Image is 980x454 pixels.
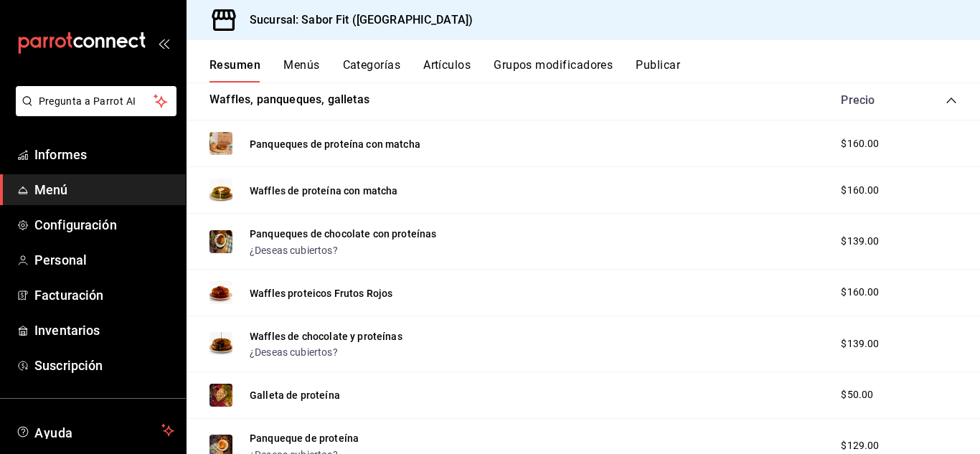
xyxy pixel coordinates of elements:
[250,387,340,403] button: Galleta de proteína
[209,57,980,82] div: pestañas de navegación
[250,390,340,402] font: Galleta de proteína
[841,138,879,149] font: $160.00
[34,182,68,197] font: Menú
[209,179,232,202] img: Avance
[250,226,437,242] button: Panqueques de chocolate con proteínas
[209,281,232,304] img: Avance
[209,230,232,253] img: Avance
[841,338,879,349] font: $139.00
[250,344,338,360] button: ¿Deseas cubiertos?
[209,58,260,72] font: Resumen
[10,104,176,119] a: Pregunta a Parrot AI
[250,136,420,152] button: Panqueques de proteína con matcha
[250,229,437,240] font: Panqueques de chocolate con proteínas
[250,328,402,344] button: Waffles de chocolate y proteínas
[250,139,420,151] font: Panqueques de proteína con matcha
[34,358,103,373] font: Suscripción
[34,252,87,268] font: Personal
[34,217,117,232] font: Configuración
[34,147,87,162] font: Informes
[343,58,401,72] font: Categorías
[841,440,879,451] font: $129.00
[39,95,136,107] font: Pregunta a Parrot AI
[841,184,879,196] font: $160.00
[494,58,613,72] font: Grupos modificadores
[250,346,338,358] font: ¿Deseas cubiertos?
[250,331,402,342] font: Waffles de chocolate y proteínas
[250,183,398,199] button: Waffles de proteína con matcha
[250,245,338,256] font: ¿Deseas cubiertos?
[209,332,232,355] img: Avance
[209,92,369,108] button: Waffles, panqueques, galletas
[34,425,73,440] font: Ayuda
[16,86,176,116] button: Pregunta a Parrot AI
[636,58,680,72] font: Publicar
[283,58,319,72] font: Menús
[209,132,232,155] img: Avance
[209,384,232,407] img: Avance
[250,13,473,27] font: Sucursal: Sabor Fit ([GEOGRAPHIC_DATA])
[250,288,393,299] font: Waffles proteicos Frutos Rojos
[250,285,393,301] button: Waffles proteicos Frutos Rojos
[158,37,169,49] button: abrir_cajón_menú
[841,93,875,107] font: Precio
[841,235,879,247] font: $139.00
[841,389,873,400] font: $50.00
[423,58,471,72] font: Artículos
[250,186,398,197] font: Waffles de proteína con matcha
[250,433,359,445] font: Panqueque de proteína
[841,286,879,298] font: $160.00
[250,430,359,446] button: Panqueque de proteína
[34,323,100,338] font: Inventarios
[209,93,369,107] font: Waffles, panqueques, galletas
[946,95,957,106] button: colapsar-categoría-fila
[34,288,103,303] font: Facturación
[250,242,338,257] button: ¿Deseas cubiertos?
